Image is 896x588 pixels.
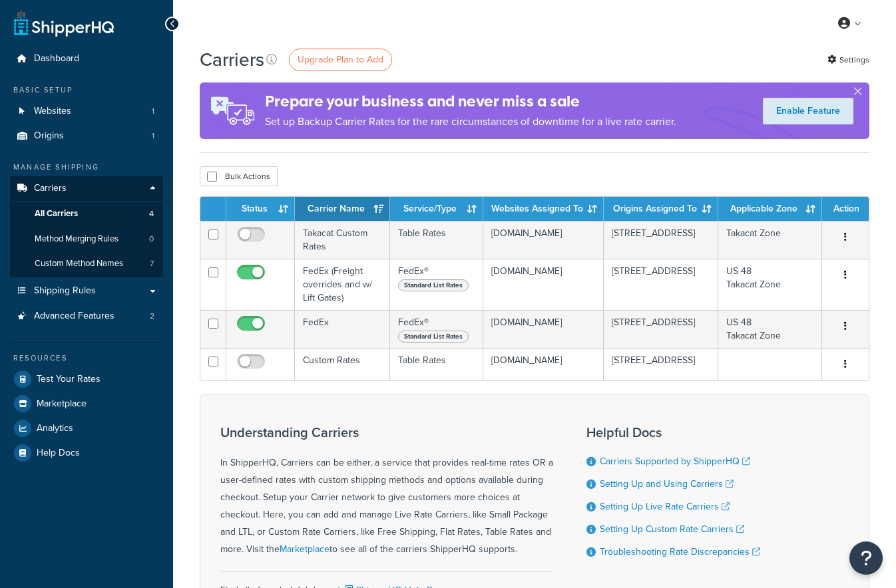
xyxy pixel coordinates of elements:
li: All Carriers [10,202,163,226]
td: [DOMAIN_NAME] [483,348,604,380]
div: Resources [10,353,163,364]
td: [STREET_ADDRESS] [604,348,718,380]
a: Marketplace [280,542,330,556]
th: Service/Type: activate to sort column ascending [390,197,484,221]
a: Analytics [10,416,163,440]
a: Carriers Supported by ShipperHQ [600,454,750,468]
a: Advanced Features 2 [10,304,163,329]
li: Origins [10,124,163,148]
li: Advanced Features [10,304,163,329]
span: Origins [34,130,64,142]
span: Dashboard [34,53,79,65]
a: Setting Up and Using Carriers [600,477,734,491]
td: [DOMAIN_NAME] [483,310,604,348]
a: ShipperHQ Home [14,10,114,37]
td: FedEx [295,310,390,348]
p: Set up Backup Carrier Rates for the rare circumstances of downtime for a live rate carrier. [265,112,676,131]
td: [DOMAIN_NAME] [483,221,604,259]
td: US 48 Takacat Zone [718,310,822,348]
th: Origins Assigned To: activate to sort column ascending [604,197,718,221]
th: Status: activate to sort column ascending [226,197,295,221]
div: Basic Setup [10,84,163,96]
a: Shipping Rules [10,279,163,303]
a: Test Your Rates [10,367,163,391]
li: Custom Method Names [10,251,163,276]
span: Help Docs [37,448,80,459]
span: 4 [149,208,154,220]
a: Origins 1 [10,124,163,148]
span: Shipping Rules [34,285,96,297]
th: Action [822,197,869,221]
button: Open Resource Center [849,541,883,575]
th: Carrier Name: activate to sort column ascending [295,197,390,221]
td: [STREET_ADDRESS] [604,221,718,259]
span: 2 [150,311,154,322]
td: [STREET_ADDRESS] [604,259,718,310]
span: Websites [34,106,71,117]
h3: Understanding Carriers [220,425,553,440]
a: Settings [827,51,869,69]
li: Method Merging Rules [10,227,163,251]
span: Carriers [34,183,67,194]
th: Applicable Zone: activate to sort column ascending [718,197,822,221]
a: All Carriers 4 [10,202,163,226]
li: Websites [10,99,163,124]
a: Setting Up Custom Rate Carriers [600,522,744,536]
a: Enable Feature [763,98,853,124]
td: US 48 Takacat Zone [718,259,822,310]
div: Manage Shipping [10,162,163,173]
td: Table Rates [390,221,484,259]
td: Takacat Custom Rates [295,221,390,259]
a: Custom Method Names 7 [10,251,163,276]
td: [STREET_ADDRESS] [604,310,718,348]
span: 0 [149,233,154,245]
span: Advanced Features [34,311,114,322]
h1: Carriers [200,47,264,73]
a: Websites 1 [10,99,163,124]
a: Troubleshooting Rate Discrepancies [600,545,760,559]
td: FedEx® [390,310,484,348]
div: In ShipperHQ, Carriers can be either, a service that provides real-time rates OR a user-defined r... [220,425,553,558]
td: FedEx (Freight overrides and w/ Lift Gates) [295,259,390,310]
th: Websites Assigned To: activate to sort column ascending [483,197,604,221]
span: Standard List Rates [398,331,469,343]
span: 1 [152,130,154,142]
td: Custom Rates [295,348,390,380]
span: Marketplace [37,398,87,410]
span: 7 [150,258,154,269]
span: Test Your Rates [37,374,101,385]
td: FedEx® [390,259,484,310]
a: Dashboard [10,47,163,71]
button: Bulk Actions [200,166,278,186]
span: Method Merging Rules [35,233,118,245]
img: ad-rules-rateshop-fe6ec290ccb7230408bd80ed9643f0289d75e0ffd9eb532fc0e269fcd187b520.png [200,82,265,139]
a: Method Merging Rules 0 [10,227,163,251]
a: Carriers [10,176,163,201]
span: 1 [152,106,154,117]
h4: Prepare your business and never miss a sale [265,90,676,112]
li: Carriers [10,176,163,277]
span: All Carriers [35,208,78,220]
span: Standard List Rates [398,279,469,291]
a: Setting Up Live Rate Carriers [600,500,730,514]
td: [DOMAIN_NAME] [483,259,604,310]
h3: Helpful Docs [586,425,760,440]
a: Upgrade Plan to Add [289,49,392,71]
a: Marketplace [10,392,163,416]
td: Takacat Zone [718,221,822,259]
span: Custom Method Names [35,258,123,269]
td: Table Rates [390,348,484,380]
span: Analytics [37,423,73,434]
span: Upgrade Plan to Add [298,53,383,67]
a: Help Docs [10,441,163,465]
